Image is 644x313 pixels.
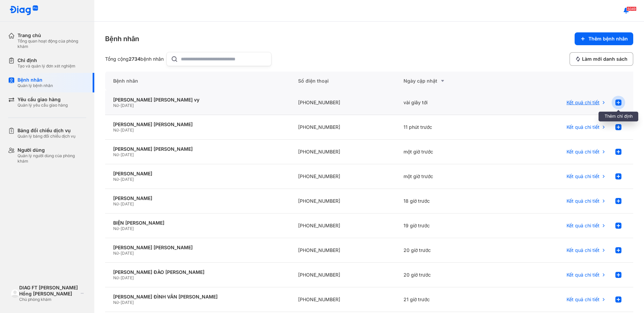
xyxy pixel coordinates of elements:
div: Yêu cầu giao hàng [18,96,68,103]
div: [PERSON_NAME] [113,171,282,177]
div: [PHONE_NUMBER] [290,214,396,238]
div: Bệnh nhân [105,72,290,90]
div: Chủ phòng khám [19,297,78,302]
span: Làm mới danh sách [582,56,627,62]
div: Số điện thoại [290,72,396,90]
div: Bệnh nhân [18,77,53,83]
span: Nữ [113,300,119,305]
div: Bảng đối chiếu dịch vụ [18,127,75,134]
div: Chỉ định [18,57,75,63]
div: Quản lý yêu cầu giao hàng [18,103,68,108]
div: [PHONE_NUMBER] [290,90,396,115]
div: [PERSON_NAME] [113,195,282,201]
span: [DATE] [121,201,134,206]
div: [PHONE_NUMBER] [290,140,396,164]
span: [DATE] [121,275,134,280]
div: [PERSON_NAME] ĐÀO [PERSON_NAME] [113,269,282,275]
span: [DATE] [121,177,134,182]
div: [PERSON_NAME] ĐÌNH VÂN [PERSON_NAME] [113,294,282,300]
div: [PHONE_NUMBER] [290,115,396,140]
div: DIAG FT [PERSON_NAME] Hồng [PERSON_NAME] [19,285,78,297]
div: một giờ trước [395,140,501,164]
div: Quản lý bệnh nhân [18,83,53,88]
button: Làm mới danh sách [570,52,633,66]
div: [PHONE_NUMBER] [290,238,396,263]
span: Thêm bệnh nhân [588,36,628,42]
span: Nữ [113,201,119,206]
span: [DATE] [121,300,134,305]
span: - [119,300,121,305]
span: Nữ [113,177,119,182]
div: 18 giờ trước [395,189,501,214]
span: 5049 [626,6,637,11]
div: 11 phút trước [395,115,501,140]
span: [DATE] [121,152,134,157]
span: - [119,177,121,182]
span: Kết quả chi tiết [567,99,600,106]
span: [DATE] [121,127,134,133]
span: - [119,103,121,108]
span: Kết quả chi tiết [567,272,600,278]
span: - [119,127,121,133]
div: [PHONE_NUMBER] [290,287,396,312]
div: Quản lý người dùng của phòng khám [18,153,86,164]
div: 19 giờ trước [395,214,501,238]
div: Tổng quan hoạt động của phòng khám [18,38,86,49]
div: một giờ trước [395,164,501,189]
div: Người dùng [18,147,86,153]
span: Kết quả chi tiết [567,173,600,179]
div: [PERSON_NAME] [PERSON_NAME] [113,146,282,152]
div: [PHONE_NUMBER] [290,263,396,287]
span: Nữ [113,251,119,256]
div: vài giây tới [395,90,501,115]
span: Kết quả chi tiết [567,223,600,229]
span: Kết quả chi tiết [567,296,600,303]
div: Tổng cộng bệnh nhân [105,56,164,62]
span: Nữ [113,127,119,133]
div: Tạo và quản lý đơn xét nghiệm [18,63,75,69]
span: - [119,251,121,256]
span: Kết quả chi tiết [567,198,600,204]
span: Kết quả chi tiết [567,124,600,130]
span: - [119,152,121,157]
button: Thêm bệnh nhân [575,32,633,45]
div: 20 giờ trước [395,263,501,287]
div: [PERSON_NAME] [PERSON_NAME] [113,121,282,127]
span: 2734 [129,56,140,62]
span: Nữ [113,152,119,157]
div: [PHONE_NUMBER] [290,164,396,189]
span: Nữ [113,103,119,108]
span: - [119,201,121,206]
div: 20 giờ trước [395,238,501,263]
span: [DATE] [121,251,134,256]
span: Nữ [113,226,119,231]
div: Trang chủ [18,32,86,38]
div: Quản lý bảng đối chiếu dịch vụ [18,134,75,139]
div: [PERSON_NAME] [PERSON_NAME] vy [113,97,282,103]
div: [PERSON_NAME] [PERSON_NAME] [113,245,282,251]
span: - [119,275,121,280]
span: [DATE] [121,103,134,108]
div: Bệnh nhân [105,34,139,44]
div: BIỆN [PERSON_NAME] [113,220,282,226]
span: Kết quả chi tiết [567,247,600,253]
div: 21 giờ trước [395,287,501,312]
div: [PHONE_NUMBER] [290,189,396,214]
span: Nữ [113,275,119,280]
div: Ngày cập nhật [404,77,493,85]
img: logo [11,289,19,297]
span: Kết quả chi tiết [567,149,600,155]
span: [DATE] [121,226,134,231]
img: logo [9,5,38,16]
span: - [119,226,121,231]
